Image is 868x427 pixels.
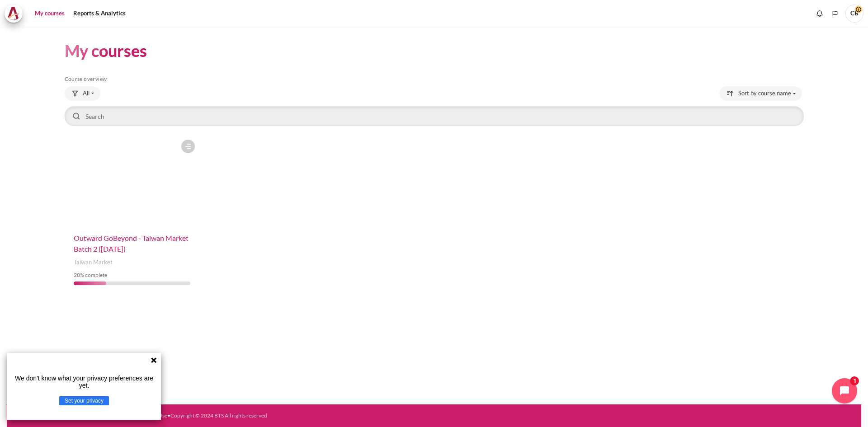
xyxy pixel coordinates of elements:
[74,234,189,253] a: Outward GoBeyond - Taiwan Market Batch 2 ([DATE])
[74,272,80,278] span: 28
[74,258,113,267] span: Taiwan Market
[11,375,157,389] p: We don't know what your privacy preferences are yet.
[5,5,27,23] a: Architeck Architeck
[813,7,826,20] div: Show notification window with no new notifications
[70,5,129,23] a: Reports & Analytics
[65,75,804,83] h5: Course overview
[59,396,109,405] button: Set your privacy
[74,271,190,279] div: % complete
[828,7,842,20] button: Languages
[7,27,861,308] section: Content
[845,5,863,23] a: User menu
[21,412,485,420] div: • • • • •
[83,89,90,98] span: All
[738,89,791,98] span: Sort by course name
[65,86,100,101] button: Grouping drop-down menu
[65,86,804,128] div: Course overview controls
[845,5,863,23] span: CB
[719,86,802,101] button: Sorting drop-down menu
[65,106,804,126] input: Search
[32,5,68,23] a: My courses
[170,412,267,419] a: Copyright © 2024 BTS All rights reserved
[7,7,20,20] img: Architeck
[65,40,147,61] h1: My courses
